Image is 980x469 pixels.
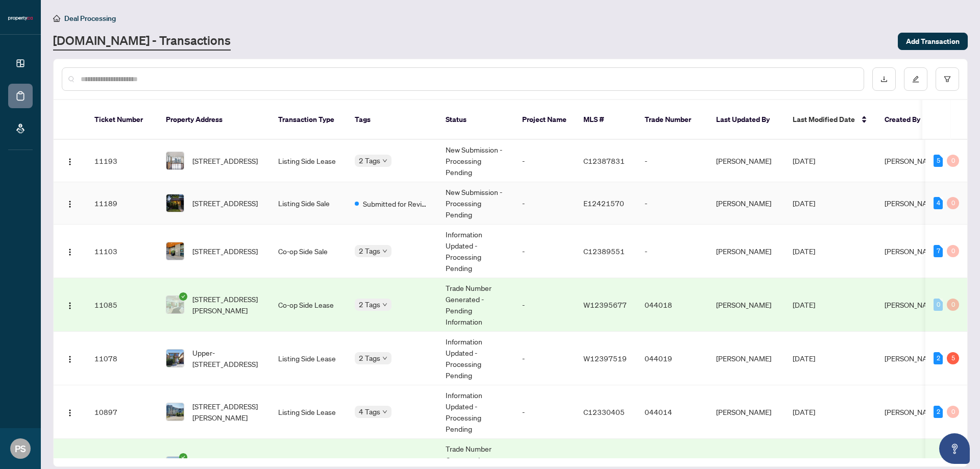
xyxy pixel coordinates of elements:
[166,242,184,260] img: thumbnail-img
[347,100,437,140] th: Tags
[66,355,74,363] img: Logo
[708,332,785,385] td: [PERSON_NAME]
[359,352,380,364] span: 2 Tags
[514,140,575,182] td: -
[62,404,78,420] button: Logo
[359,299,380,310] span: 2 Tags
[885,246,940,256] span: [PERSON_NAME]
[270,385,347,439] td: Listing Side Lease
[270,332,347,385] td: Listing Side Lease
[947,245,959,257] div: 0
[898,33,968,50] button: Add Transaction
[437,332,514,385] td: Information Updated - Processing Pending
[86,278,158,332] td: 11085
[936,67,959,91] button: filter
[382,249,387,254] span: down
[885,354,940,363] span: [PERSON_NAME]
[270,225,347,278] td: Co-op Side Sale
[636,278,708,332] td: 044018
[166,403,184,421] img: thumbnail-img
[872,67,896,91] button: download
[575,100,636,140] th: MLS #
[885,407,940,416] span: [PERSON_NAME]
[514,182,575,225] td: -
[793,354,815,363] span: [DATE]
[86,140,158,182] td: 11193
[166,152,184,169] img: thumbnail-img
[62,153,78,169] button: Logo
[708,100,785,140] th: Last Updated By
[934,406,943,418] div: 2
[158,100,270,140] th: Property Address
[359,245,380,257] span: 2 Tags
[880,76,888,83] span: download
[934,245,943,257] div: 7
[785,100,876,140] th: Last Modified Date
[934,155,943,167] div: 5
[382,302,387,307] span: down
[270,140,347,182] td: Listing Side Lease
[708,140,785,182] td: [PERSON_NAME]
[86,385,158,439] td: 10897
[636,182,708,225] td: -
[86,182,158,225] td: 11189
[270,182,347,225] td: Listing Side Sale
[934,299,943,311] div: 0
[514,278,575,332] td: -
[583,246,625,256] span: C12389551
[62,350,78,366] button: Logo
[53,15,60,22] span: home
[86,332,158,385] td: 11078
[947,352,959,364] div: 5
[192,401,262,423] span: [STREET_ADDRESS][PERSON_NAME]
[904,67,927,91] button: edit
[192,347,262,369] span: Upper-[STREET_ADDRESS]
[66,248,74,256] img: Logo
[583,354,627,363] span: W12397519
[192,198,258,209] span: [STREET_ADDRESS]
[708,278,785,332] td: [PERSON_NAME]
[270,278,347,332] td: Co-op Side Lease
[437,182,514,225] td: New Submission - Processing Pending
[53,32,231,51] a: [DOMAIN_NAME] - Transactions
[636,332,708,385] td: 044019
[793,407,815,416] span: [DATE]
[192,155,258,166] span: [STREET_ADDRESS]
[947,155,959,167] div: 0
[583,199,624,208] span: E12421570
[62,243,78,259] button: Logo
[944,76,951,83] span: filter
[166,296,184,313] img: thumbnail-img
[359,155,380,166] span: 2 Tags
[885,300,940,309] span: [PERSON_NAME]
[934,352,943,364] div: 2
[912,76,919,83] span: edit
[934,197,943,209] div: 4
[382,356,387,361] span: down
[166,350,184,367] img: thumbnail-img
[15,441,26,456] span: PS
[793,300,815,309] span: [DATE]
[636,100,708,140] th: Trade Number
[947,197,959,209] div: 0
[514,385,575,439] td: -
[363,198,429,209] span: Submitted for Review
[636,385,708,439] td: 044014
[708,182,785,225] td: [PERSON_NAME]
[708,385,785,439] td: [PERSON_NAME]
[66,409,74,417] img: Logo
[8,15,33,21] img: logo
[939,433,970,464] button: Open asap
[382,158,387,163] span: down
[382,409,387,414] span: down
[947,406,959,418] div: 0
[66,158,74,166] img: Logo
[179,292,187,301] span: check-circle
[359,406,380,417] span: 4 Tags
[885,156,940,165] span: [PERSON_NAME]
[708,225,785,278] td: [PERSON_NAME]
[514,225,575,278] td: -
[514,100,575,140] th: Project Name
[64,14,116,23] span: Deal Processing
[179,453,187,461] span: check-circle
